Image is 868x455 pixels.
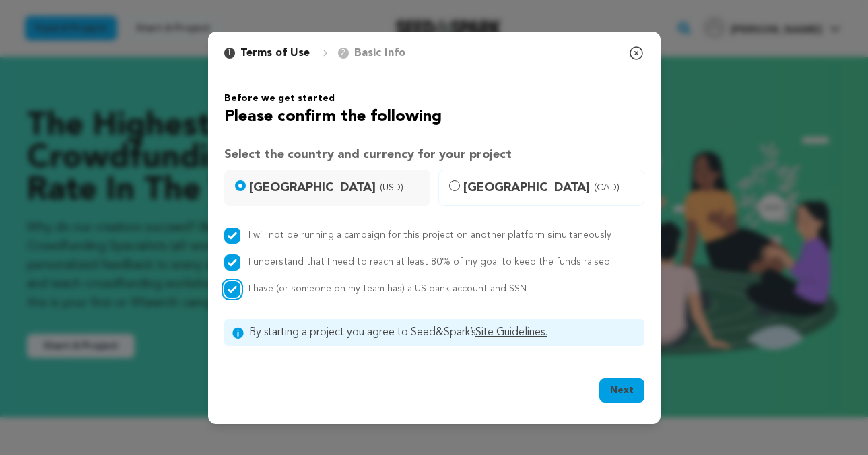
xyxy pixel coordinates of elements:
span: (CAD) [594,181,620,195]
p: Basic Info [354,45,405,61]
h2: Please confirm the following [224,105,644,129]
label: I understand that I need to reach at least 80% of my goal to keep the funds raised [248,257,610,267]
a: Site Guidelines. [475,327,547,338]
span: By starting a project you agree to Seed&Spark’s [249,324,636,341]
span: [GEOGRAPHIC_DATA] [463,178,636,197]
span: I have (or someone on my team has) a US bank account and SSN [248,284,527,293]
span: (USD) [380,181,403,195]
h3: Select the country and currency for your project [224,145,644,164]
span: 1 [224,48,235,59]
span: 2 [338,48,349,59]
p: Terms of Use [240,45,310,61]
h6: Before we get started [224,92,644,105]
button: Next [599,378,644,403]
label: I will not be running a campaign for this project on another platform simultaneously [248,230,611,240]
span: [GEOGRAPHIC_DATA] [249,178,422,197]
